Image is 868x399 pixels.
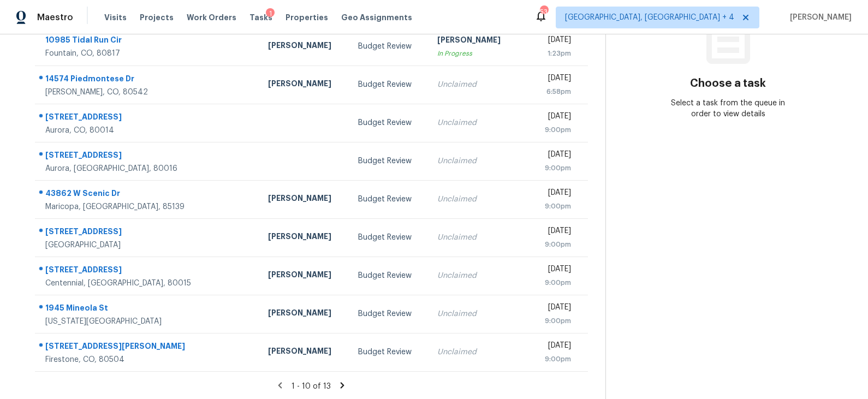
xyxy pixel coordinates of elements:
[437,194,510,205] div: Unclaimed
[268,346,341,359] div: [PERSON_NAME]
[45,34,251,48] div: 10985 Tidal Run Cir
[249,14,272,21] span: Tasks
[45,188,251,201] div: 43862 W Scenic Dr
[528,48,571,59] div: 1:23pm
[437,34,510,48] div: [PERSON_NAME]
[528,302,571,315] div: [DATE]
[528,277,571,288] div: 9:00pm
[565,12,734,23] span: [GEOGRAPHIC_DATA], [GEOGRAPHIC_DATA] + 4
[358,117,420,128] div: Budget Review
[358,79,420,90] div: Budget Review
[266,8,275,19] div: 1
[45,278,251,289] div: Centennial, [GEOGRAPHIC_DATA], 80015
[45,226,251,240] div: [STREET_ADDRESS]
[437,117,510,128] div: Unclaimed
[45,125,251,136] div: Aurora, CO, 80014
[358,347,420,358] div: Budget Review
[528,163,571,174] div: 9:00pm
[45,264,251,278] div: [STREET_ADDRESS]
[45,111,251,125] div: [STREET_ADDRESS]
[45,341,251,354] div: [STREET_ADDRESS][PERSON_NAME]
[528,73,571,86] div: [DATE]
[140,12,174,23] span: Projects
[45,73,251,87] div: 14574 Piedmontese Dr
[358,41,420,52] div: Budget Review
[268,307,341,321] div: [PERSON_NAME]
[45,150,251,163] div: [STREET_ADDRESS]
[45,354,251,365] div: Firestone, CO, 80504
[45,302,251,316] div: 1945 Mineola St
[292,383,331,390] span: 1 - 10 of 13
[528,239,571,250] div: 9:00pm
[45,201,251,212] div: Maricopa, [GEOGRAPHIC_DATA], 85139
[45,316,251,327] div: [US_STATE][GEOGRAPHIC_DATA]
[528,225,571,239] div: [DATE]
[437,308,510,319] div: Unclaimed
[37,12,73,23] span: Maestro
[528,340,571,354] div: [DATE]
[268,78,341,92] div: [PERSON_NAME]
[528,86,571,97] div: 6:58pm
[667,98,789,120] div: Select a task from the queue in order to view details
[358,194,420,205] div: Budget Review
[45,163,251,174] div: Aurora, [GEOGRAPHIC_DATA], 80016
[286,12,328,23] span: Properties
[358,232,420,243] div: Budget Review
[104,12,127,23] span: Visits
[358,308,420,319] div: Budget Review
[437,48,510,59] div: In Progress
[437,347,510,358] div: Unclaimed
[45,240,251,251] div: [GEOGRAPHIC_DATA]
[45,48,251,59] div: Fountain, CO, 80817
[528,34,571,48] div: [DATE]
[528,187,571,201] div: [DATE]
[358,270,420,281] div: Budget Review
[437,270,510,281] div: Unclaimed
[540,7,548,17] div: 53
[437,156,510,166] div: Unclaimed
[358,156,420,166] div: Budget Review
[268,269,341,283] div: [PERSON_NAME]
[528,201,571,212] div: 9:00pm
[45,87,251,98] div: [PERSON_NAME], CO, 80542
[786,12,852,23] span: [PERSON_NAME]
[187,12,236,23] span: Work Orders
[528,111,571,124] div: [DATE]
[528,264,571,277] div: [DATE]
[690,78,766,89] h3: Choose a task
[437,232,510,243] div: Unclaimed
[528,149,571,163] div: [DATE]
[528,124,571,135] div: 9:00pm
[268,231,341,245] div: [PERSON_NAME]
[528,354,571,365] div: 9:00pm
[528,315,571,326] div: 9:00pm
[341,12,412,23] span: Geo Assignments
[268,193,341,206] div: [PERSON_NAME]
[437,79,510,90] div: Unclaimed
[268,40,341,53] div: [PERSON_NAME]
